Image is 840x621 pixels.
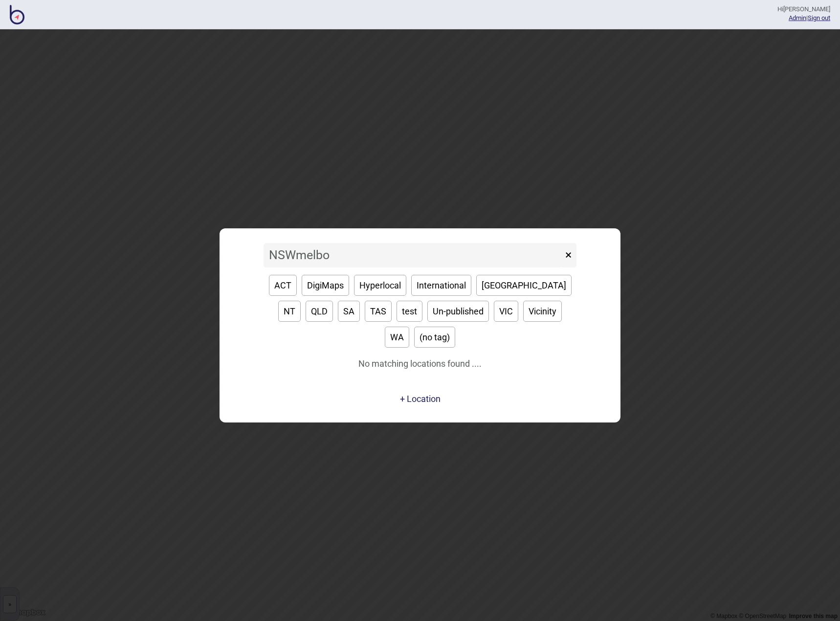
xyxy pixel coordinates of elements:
button: Hyperlocal [354,275,406,296]
span: | [789,14,808,22]
button: QLD [306,301,333,322]
button: [GEOGRAPHIC_DATA] [476,275,572,296]
button: TAS [365,301,392,322]
button: Un-published [427,301,489,322]
div: Hi [PERSON_NAME] [777,5,830,14]
button: Sign out [808,14,830,22]
button: NT [278,301,301,322]
button: VIC [494,301,518,322]
input: Search locations by tag + name [264,243,563,267]
button: Vicinity [523,301,562,322]
div: No matching locations found .... [358,355,482,390]
button: DigiMaps [302,275,349,296]
button: SA [338,301,360,322]
a: Admin [789,14,806,22]
button: test [397,301,422,322]
button: WA [385,327,409,348]
button: ACT [269,275,297,296]
a: + Location [398,390,443,408]
img: BindiMaps CMS [10,5,24,24]
button: (no tag) [414,327,455,348]
button: + Location [400,394,441,404]
button: International [411,275,471,296]
button: × [560,243,576,267]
